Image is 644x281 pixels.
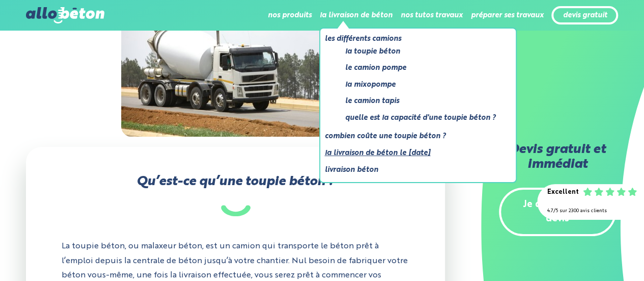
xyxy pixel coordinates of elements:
[470,3,543,28] li: préparer ses travaux
[499,143,616,172] h2: Devis gratuit et immédiat
[345,112,495,124] a: Quelle est la capacité d'une toupie béton ?
[345,62,495,74] a: Le camion pompe
[345,79,495,91] a: La mixopompe
[324,147,503,160] a: La livraison de béton le [DATE]
[547,204,634,219] div: 4.7/5 sur 2300 avis clients
[267,3,311,28] li: nos produits
[324,130,503,143] a: Combien coûte une toupie béton ?
[547,185,579,200] div: Excellent
[324,164,503,176] a: Livraison béton
[499,188,616,237] a: Je demande un devis
[319,3,392,28] li: la livraison de béton
[324,33,503,128] li: Les différents camions
[62,175,410,216] h2: Qu’est-ce qu’une toupie béton ?
[563,11,607,20] a: devis gratuit
[400,3,462,28] li: nos tutos travaux
[345,95,495,108] a: Le camion tapis
[345,45,495,58] a: La toupie béton
[26,7,104,23] img: allobéton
